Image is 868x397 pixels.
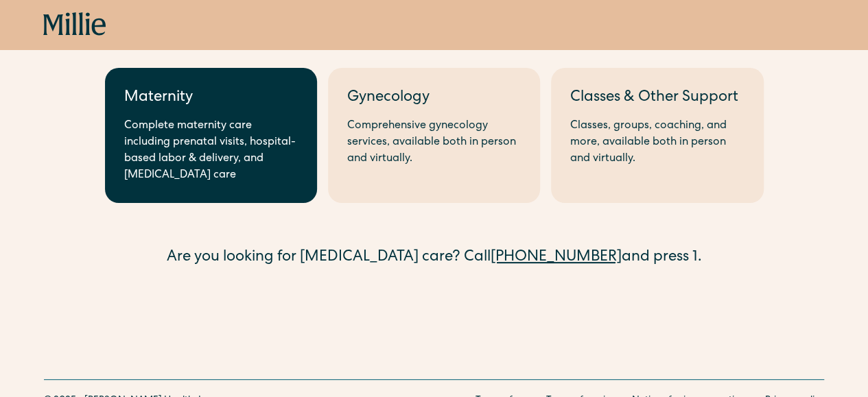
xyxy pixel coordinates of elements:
div: Classes & Other Support [570,87,744,110]
div: Complete maternity care including prenatal visits, hospital-based labor & delivery, and [MEDICAL_... [124,118,298,184]
div: Comprehensive gynecology services, available both in person and virtually. [347,118,521,167]
div: Are you looking for [MEDICAL_DATA] care? Call and press 1. [105,247,764,269]
a: MaternityComplete maternity care including prenatal visits, hospital-based labor & delivery, and ... [105,68,317,203]
a: GynecologyComprehensive gynecology services, available both in person and virtually. [328,68,540,203]
a: Classes & Other SupportClasses, groups, coaching, and more, available both in person and virtually. [551,68,763,203]
div: Gynecology [347,87,521,110]
div: Maternity [124,87,298,110]
a: [PHONE_NUMBER] [491,250,622,265]
div: Classes, groups, coaching, and more, available both in person and virtually. [570,118,744,167]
